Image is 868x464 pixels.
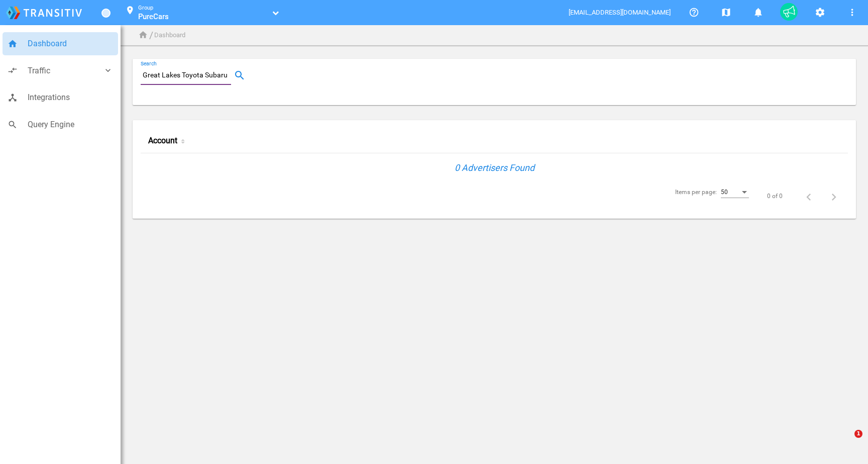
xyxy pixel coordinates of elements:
[3,113,118,136] a: searchQuery Engine
[141,128,317,153] div: Account
[846,7,858,19] mat-icon: more_vert
[814,7,826,19] mat-icon: settings
[834,430,858,454] iframe: Intercom live chat
[124,6,136,18] mat-icon: location_on
[28,118,113,131] span: Query Engine
[154,30,185,41] li: Dashboard
[8,39,18,49] i: home
[149,27,153,43] li: /
[8,92,18,103] i: device_hub
[157,161,832,174] h4: 0 Advertisers Found
[767,192,783,201] div: 0 of 0
[721,189,728,196] span: 50
[752,7,764,19] mat-icon: notifications
[103,65,113,75] i: keyboard_arrow_down
[101,9,111,18] a: Toggle Menu
[6,7,82,19] img: logo
[8,120,18,130] i: search
[688,7,700,19] mat-icon: help_outline
[799,187,819,207] button: Previous page
[138,5,153,11] small: Group
[720,7,732,19] mat-icon: map
[138,12,169,21] span: PureCars
[3,86,118,109] a: device_hubIntegrations
[824,187,844,207] button: Next page
[675,188,717,197] div: Items per page:
[138,30,148,40] i: home
[721,189,749,196] mat-select: Items per page:
[3,59,118,82] a: compare_arrowsTraffickeyboard_arrow_down
[854,430,862,438] span: 1
[28,91,113,104] span: Integrations
[8,65,18,75] i: compare_arrows
[569,9,672,16] span: [EMAIL_ADDRESS][DOMAIN_NAME]
[28,64,103,77] span: Traffic
[842,2,862,22] button: More
[28,37,113,50] span: Dashboard
[3,32,118,55] a: homeDashboard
